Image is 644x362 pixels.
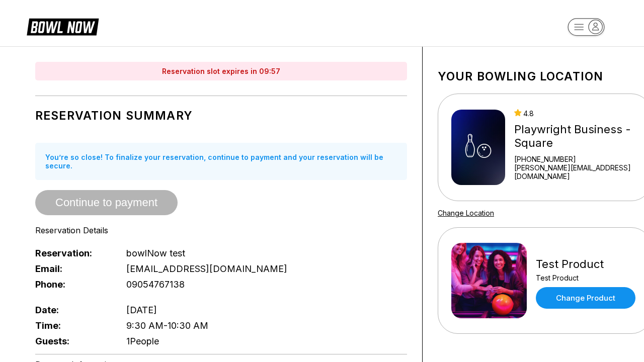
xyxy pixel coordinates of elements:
[35,143,407,180] div: You’re so close! To finalize your reservation, continue to payment and your reservation will be s...
[35,248,110,258] span: Reservation:
[126,305,157,315] span: [DATE]
[514,155,638,163] div: [PHONE_NUMBER]
[514,123,638,150] div: Playwright Business - Square
[35,62,407,80] div: Reservation slot expires in 09:57
[126,336,159,346] span: 1 People
[35,263,110,274] span: Email:
[536,287,635,309] a: Change Product
[35,109,407,123] h1: Reservation Summary
[451,110,505,185] img: Playwright Business - Square
[514,163,638,180] a: [PERSON_NAME][EMAIL_ADDRESS][DOMAIN_NAME]
[126,248,185,258] span: bowlNow test
[536,274,635,282] div: Test Product
[35,336,110,346] span: Guests:
[35,305,110,315] span: Date:
[514,109,638,118] div: 4.8
[126,279,185,290] span: 09054767138
[536,257,635,271] div: Test Product
[126,263,287,274] span: [EMAIL_ADDRESS][DOMAIN_NAME]
[438,209,494,217] a: Change Location
[451,243,527,318] img: Test Product
[35,320,110,331] span: Time:
[126,320,208,331] span: 9:30 AM - 10:30 AM
[35,225,407,235] div: Reservation Details
[35,279,110,290] span: Phone:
